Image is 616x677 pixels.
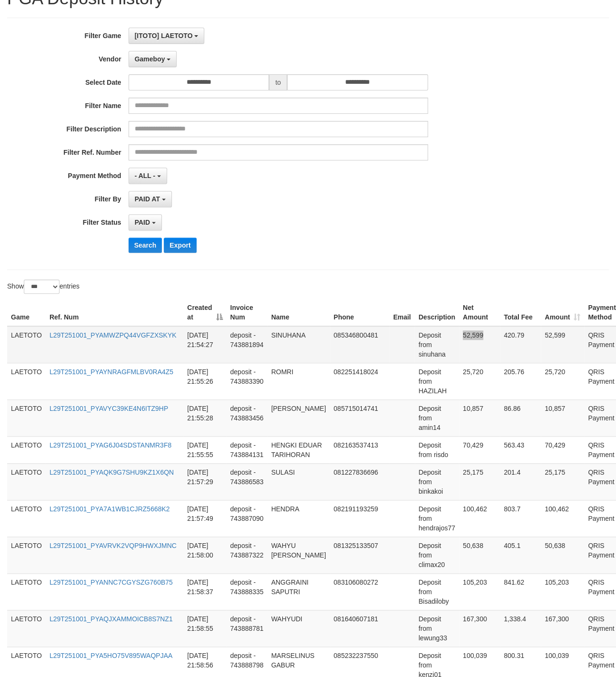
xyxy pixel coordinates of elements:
[7,537,46,573] td: LAETOTO
[269,74,287,90] span: to
[500,500,541,537] td: 803.7
[500,463,541,500] td: 201.4
[226,537,267,573] td: deposit - 743887322
[459,610,500,647] td: 167,300
[226,326,267,363] td: deposit - 743881894
[7,610,46,647] td: LAETOTO
[50,505,170,513] a: L29T251001_PYA7A1WB1CJRZ5668K2
[50,441,171,449] a: L29T251001_PYAG6J04SDSTANMR3F8
[541,299,584,326] th: Amount: activate to sort column ascending
[330,399,389,436] td: 085715014741
[267,436,329,463] td: HENGKI EDUAR TARIHORAN
[459,299,500,326] th: Net Amount
[226,463,267,500] td: deposit - 743886583
[183,436,226,463] td: [DATE] 21:55:55
[541,573,584,610] td: 105,203
[500,573,541,610] td: 841.62
[226,500,267,537] td: deposit - 743887090
[226,436,267,463] td: deposit - 743884131
[226,573,267,610] td: deposit - 743888335
[330,463,389,500] td: 081227836696
[7,326,46,363] td: LAETOTO
[267,299,329,326] th: Name
[50,542,177,549] a: L29T251001_PYAVRVK2VQP9HWXJMNC
[267,573,329,610] td: ANGGRAINI SAPUTRI
[330,363,389,399] td: 082251418024
[415,436,459,463] td: Deposit from risdo
[135,55,165,63] span: Gameboy
[500,399,541,436] td: 86.86
[389,299,415,326] th: Email
[183,463,226,500] td: [DATE] 21:57:29
[459,399,500,436] td: 10,857
[415,500,459,537] td: Deposit from hendrajos77
[164,238,196,253] button: Export
[459,537,500,573] td: 50,638
[50,331,177,339] a: L29T251001_PYAMWZPQ44VGFZXSKYK
[500,610,541,647] td: 1,338.4
[7,463,46,500] td: LAETOTO
[226,299,267,326] th: Invoice Num
[7,279,79,294] label: Show entries
[330,299,389,326] th: Phone
[135,32,193,40] span: [ITOTO] LAETOTO
[183,610,226,647] td: [DATE] 21:58:55
[129,168,167,184] button: - ALL -
[415,399,459,436] td: Deposit from amin14
[500,363,541,399] td: 205.76
[415,463,459,500] td: Deposit from binkakoi
[7,436,46,463] td: LAETOTO
[183,326,226,363] td: [DATE] 21:54:27
[415,537,459,573] td: Deposit from climax20
[267,463,329,500] td: SULASI
[50,578,173,586] a: L29T251001_PYANNC7CGYSZG760B75
[50,652,172,659] a: L29T251001_PYA5HO75V895WAQPJAA
[226,610,267,647] td: deposit - 743888781
[330,610,389,647] td: 081640607181
[50,368,173,376] a: L29T251001_PYAYNRAGFMLBV0RA4Z5
[459,436,500,463] td: 70,429
[459,326,500,363] td: 52,599
[183,573,226,610] td: [DATE] 21:58:37
[135,195,160,203] span: PAID AT
[129,238,162,253] button: Search
[50,615,173,623] a: L29T251001_PYAQJXAMMOICB8S7NZ1
[183,500,226,537] td: [DATE] 21:57:49
[459,500,500,537] td: 100,462
[129,214,162,230] button: PAID
[267,537,329,573] td: WAHYU [PERSON_NAME]
[267,610,329,647] td: WAHYUDI
[541,363,584,399] td: 25,720
[7,500,46,537] td: LAETOTO
[50,468,174,476] a: L29T251001_PYAQK9G7SHU9KZ1X6QN
[500,299,541,326] th: Total Fee
[7,363,46,399] td: LAETOTO
[267,363,329,399] td: ROMRI
[183,399,226,436] td: [DATE] 21:55:28
[7,399,46,436] td: LAETOTO
[415,363,459,399] td: Deposit from HAZILAH
[330,436,389,463] td: 082163537413
[541,436,584,463] td: 70,429
[541,500,584,537] td: 100,462
[50,405,168,412] a: L29T251001_PYAVYC39KE4N6ITZ9HP
[500,326,541,363] td: 420.79
[330,500,389,537] td: 082191193259
[330,573,389,610] td: 083106080272
[183,537,226,573] td: [DATE] 21:58:00
[459,363,500,399] td: 25,720
[226,399,267,436] td: deposit - 743883456
[183,299,226,326] th: Created at: activate to sort column descending
[135,172,156,179] span: - ALL -
[500,537,541,573] td: 405.1
[415,299,459,326] th: Description
[541,399,584,436] td: 10,857
[135,219,150,226] span: PAID
[415,573,459,610] td: Deposit from Bisadiloby
[415,326,459,363] td: Deposit from sinuhana
[500,436,541,463] td: 563.43
[226,363,267,399] td: deposit - 743883390
[459,463,500,500] td: 25,175
[183,363,226,399] td: [DATE] 21:55:26
[46,299,183,326] th: Ref. Num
